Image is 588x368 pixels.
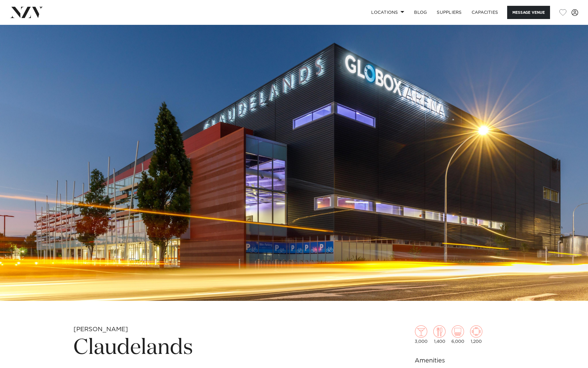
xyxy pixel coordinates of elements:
[415,325,427,338] img: cocktail.png
[433,325,446,338] img: dining.png
[432,6,466,19] a: SUPPLIERS
[73,326,128,332] small: [PERSON_NAME]
[470,325,482,344] div: 1,200
[415,325,428,344] div: 3,000
[451,325,464,344] div: 6,000
[10,7,43,18] img: nzv-logo.png
[366,6,409,19] a: Locations
[433,325,446,344] div: 1,400
[470,325,482,338] img: meeting.png
[452,325,464,338] img: theatre.png
[409,6,432,19] a: BLOG
[507,6,550,19] button: Message Venue
[415,356,514,365] h6: Amenities
[73,334,371,362] h1: Claudelands
[467,6,503,19] a: Capacities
